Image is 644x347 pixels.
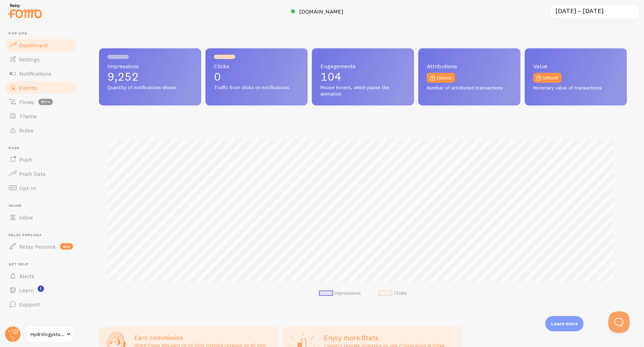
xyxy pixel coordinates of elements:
[19,84,37,91] span: Events
[320,71,406,82] p: 104
[19,287,34,294] span: Learn
[19,184,36,191] span: Opt-In
[60,243,73,250] span: new
[533,85,618,91] span: Monetary value of transactions
[533,63,618,69] span: Value
[9,233,77,238] span: Relay Persona
[320,63,406,69] span: Engagements
[31,330,64,338] span: Hydrologystudio
[4,181,77,195] a: Opt-In
[38,99,53,105] span: beta
[19,156,32,163] span: Push
[4,66,77,81] a: Notifications
[19,243,56,250] span: Relay Persona
[214,63,299,69] span: Clicks
[4,38,77,52] a: Dashboard
[4,239,77,254] a: Relay Persona new
[108,63,193,69] span: Impressions
[609,311,630,333] iframe: Help Scout Beacon - Open
[4,109,77,123] a: Theme
[4,297,77,311] a: Support
[9,146,77,151] span: Push
[9,204,77,208] span: Inline
[320,85,406,97] span: Mouse hovers, which pause the animation
[134,334,274,342] h3: Earn commission
[26,326,73,343] a: Hydrologystudio
[19,113,37,120] span: Theme
[19,56,40,63] span: Settings
[319,290,361,297] li: Impressions
[19,170,46,177] span: Push Data
[533,73,562,83] a: Unlock
[551,320,578,327] p: Learn more
[427,63,512,69] span: Attributions
[19,98,34,105] span: Flows
[324,333,458,342] h2: Enjoy more Stats
[378,290,407,297] li: Clicks
[4,52,77,66] a: Settings
[545,316,584,331] div: Learn more
[19,127,33,134] span: Rules
[7,2,43,20] img: fomo-relay-logo-orange.svg
[214,85,299,91] span: Traffic from clicks on notifications
[19,272,34,280] span: Alerts
[19,42,48,49] span: Dashboard
[4,283,77,297] a: Learn
[4,269,77,283] a: Alerts
[38,286,44,292] svg: <p>Watch New Feature Tutorials!</p>
[4,152,77,167] a: Push
[9,262,77,267] span: Get Help
[19,70,51,77] span: Notifications
[427,85,512,91] span: Number of attributed transactions
[4,167,77,181] a: Push Data
[4,95,77,109] a: Flows beta
[108,71,193,82] p: 9,252
[4,210,77,224] a: Inline
[9,31,77,36] span: Pop-ups
[214,71,299,82] p: 0
[427,73,455,83] a: Unlock
[4,81,77,95] a: Events
[108,85,193,91] span: Quantity of notifications shown
[4,123,77,137] a: Rules
[19,214,33,221] span: Inline
[19,301,40,308] span: Support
